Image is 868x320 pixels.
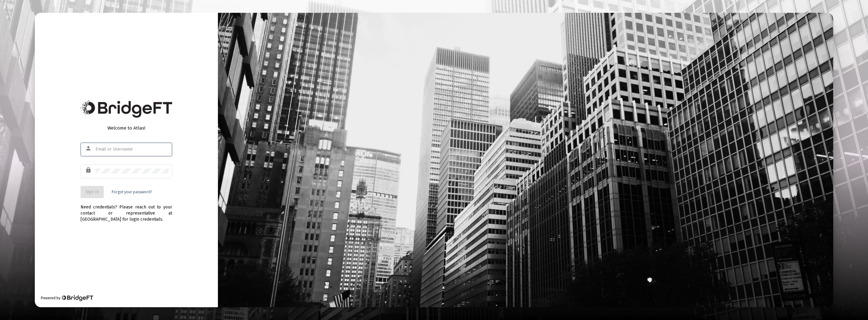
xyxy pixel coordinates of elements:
[96,147,169,152] input: Email or Username
[81,198,172,222] div: Need credentials? Please reach out to your contact or representative at [GEOGRAPHIC_DATA] for log...
[81,125,172,131] div: Welcome to Atlas!
[81,186,104,198] button: Sign In
[41,295,93,301] div: Powered by
[81,100,172,118] img: Bridge Financial Technology Logo
[85,145,92,152] mat-icon: person
[112,189,152,195] a: Forgot your password?
[85,189,99,194] span: Sign In
[61,295,93,301] img: Bridge Financial Technology Logo
[85,166,92,174] mat-icon: lock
